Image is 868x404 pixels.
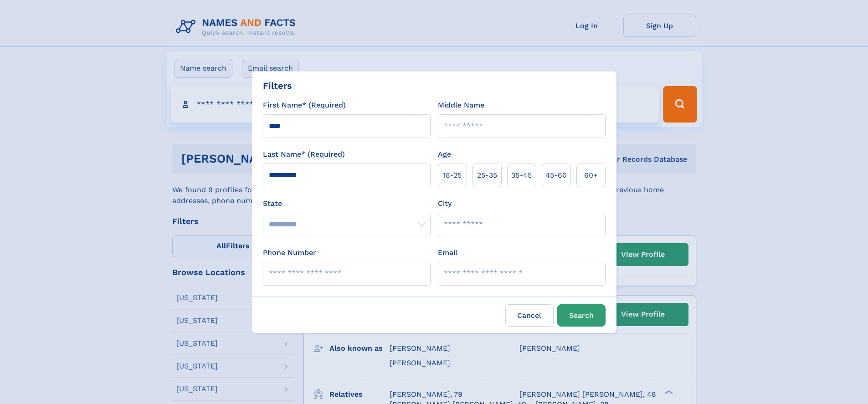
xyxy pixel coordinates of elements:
label: Age [438,149,451,160]
span: 25‑35 [477,170,497,181]
label: State [263,198,431,209]
span: 18‑25 [443,170,462,181]
span: 35‑45 [511,170,532,181]
label: Last Name* (Required) [263,149,345,160]
label: City [438,198,452,209]
label: Email [438,247,457,258]
label: Middle Name [438,100,484,111]
span: 45‑60 [545,170,567,181]
div: Filters [263,79,292,92]
label: Cancel [505,304,554,327]
label: Phone Number [263,247,316,258]
button: Search [557,304,606,327]
span: 60+ [584,170,598,181]
label: First Name* (Required) [263,100,346,111]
